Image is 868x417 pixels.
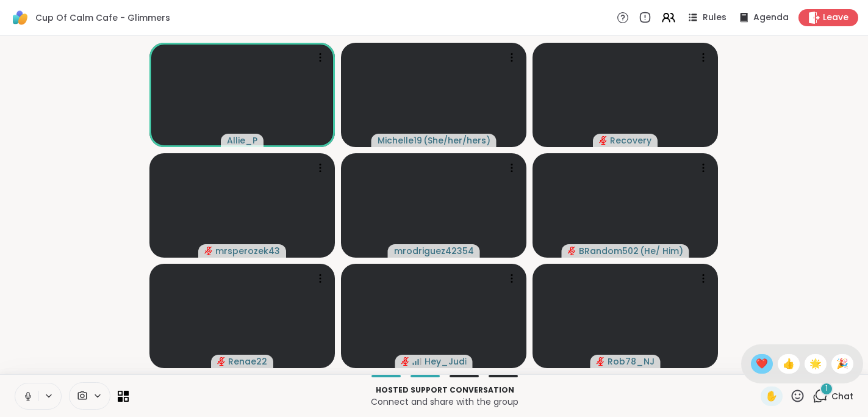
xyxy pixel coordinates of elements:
span: mrsperozek43 [215,245,280,257]
span: Agenda [753,12,789,24]
span: ( He/ Him ) [640,245,683,257]
span: mrodriguez42354 [394,245,474,257]
span: audio-muted [568,247,576,255]
span: ❤️ [756,357,768,371]
p: Hosted support conversation [136,385,753,396]
span: Cup Of Calm Cafe - Glimmers [35,12,170,24]
span: 🎉 [836,357,848,371]
p: Connect and share with the group [136,396,753,408]
img: ShareWell Logomark [10,7,30,28]
span: audio-muted [204,247,213,255]
span: Rob78_NJ [608,355,655,368]
span: 1 [825,383,828,394]
span: Hey_Judi [425,355,467,368]
span: 👍 [783,357,795,371]
span: Chat [831,390,853,402]
span: Rules [703,12,726,24]
span: audio-muted [401,357,410,366]
span: Recovery [610,134,651,147]
span: ✋ [766,389,778,404]
span: audio-muted [599,136,608,145]
span: Michelle19 [378,134,422,147]
span: 🌟 [809,357,822,371]
span: Allie_P [227,134,257,147]
span: ( She/her/hers ) [423,134,490,147]
span: Renae22 [228,355,267,368]
span: audio-muted [597,357,605,366]
span: audio-muted [217,357,226,366]
span: BRandom502 [579,245,639,257]
span: Leave [823,12,848,24]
